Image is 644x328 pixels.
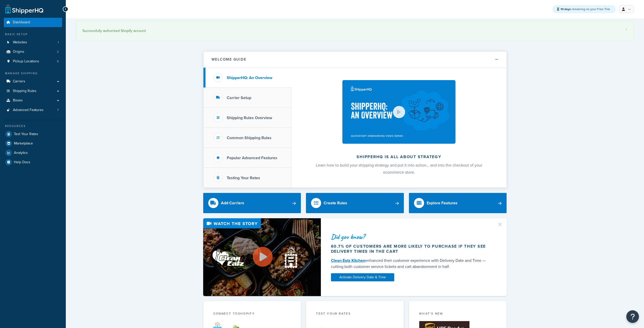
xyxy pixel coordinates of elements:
[227,176,260,180] h3: Testing Your Rates
[221,199,244,207] div: Add Carriers
[331,258,491,270] div: enhanced their customer experience with Delivery Date and Time — cutting both customer service ti...
[331,244,491,254] div: 60.7% of customers are more likely to purchase if they see delivery times in the cart
[4,38,62,47] a: Websites1
[14,132,38,136] span: Test Your Rates
[227,96,251,100] h3: Carrier Setup
[306,193,404,213] a: Create Rules
[227,76,272,80] h3: ShipperHQ: An Overview
[331,258,365,263] a: Clean Eatz Kitchen
[324,199,347,207] div: Create Rules
[82,27,627,34] div: Successfully authorized Shopify account
[4,57,62,66] a: Pickup Locations0
[4,148,62,157] a: Analytics
[4,32,62,37] div: Basic Setup
[212,58,246,61] h2: Welcome Guide
[316,162,482,175] span: Learn how to build your shipping strategy and put it into action… and into the checkout of your e...
[4,96,62,105] a: Boxes
[57,108,59,112] span: 7
[13,59,39,64] span: Pickup Locations
[4,124,62,128] div: Resources
[14,141,33,146] span: Marketplace
[14,160,30,165] span: Help Docs
[4,77,62,86] a: Carriers
[203,51,507,68] button: Welcome Guide
[4,71,62,76] div: Manage Shipping
[227,136,272,140] h3: Common Shipping Rules
[4,38,62,47] li: Websites
[213,311,291,317] div: Connect to Shopify
[4,47,62,57] li: Origins
[4,139,62,148] a: Marketplace
[13,40,27,45] span: Websites
[13,50,24,54] span: Origins
[203,193,301,213] a: Add Carriers
[560,7,571,11] strong: 10 days
[419,311,497,317] div: What's New
[14,151,28,155] span: Analytics
[13,108,44,112] span: Advanced Features
[331,233,491,240] div: Did you know?
[58,40,59,45] span: 1
[4,47,62,57] a: Origins2
[342,80,455,144] img: ShipperHQ is all about strategy
[13,89,36,93] span: Shipping Rules
[13,20,30,25] span: Dashboard
[13,79,25,84] span: Carriers
[625,27,627,31] a: ×
[227,156,277,160] h3: Popular Advanced Features
[57,59,59,64] span: 0
[227,116,272,120] h3: Shipping Rules Overview
[4,105,62,115] li: Advanced Features
[57,50,59,54] span: 2
[305,155,493,159] h2: ShipperHQ is all about strategy
[331,273,394,281] a: Activate Delivery Date & Time
[427,199,458,207] div: Explore Features
[626,310,639,323] button: Open Resource Center
[409,193,507,213] a: Explore Features
[4,57,62,66] li: Pickup Locations
[4,18,62,27] a: Dashboard
[560,7,610,11] span: remaining on your Free Trial
[4,158,62,167] a: Help Docs
[4,86,62,96] a: Shipping Rules
[316,311,394,317] div: Test your rates
[13,98,23,103] span: Boxes
[203,218,321,296] img: Video thumbnail
[4,130,62,139] a: Test Your Rates
[4,105,62,115] a: Advanced Features7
